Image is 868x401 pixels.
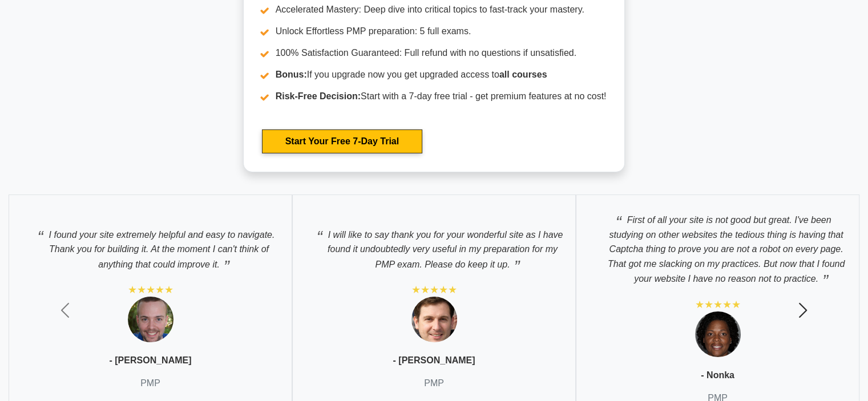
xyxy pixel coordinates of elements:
div: ★★★★★ [411,283,457,297]
img: Testimonial 3 [695,311,741,357]
p: - Nonka [701,368,734,382]
p: - [PERSON_NAME] [109,354,191,367]
div: ★★★★★ [695,298,741,311]
p: First of all your site is not good but great. I've been studying on other websites the tedious th... [588,206,847,286]
p: I found your site extremely helpful and easy to navigate. Thank you for building it. At the momen... [21,221,280,272]
p: I will like to say thank you for your wonderful site as I have found it undoubtedly very useful i... [304,221,564,272]
img: Testimonial 2 [411,297,457,342]
div: ★★★★★ [128,283,173,297]
p: PMP [140,376,160,390]
img: Testimonial 1 [128,297,173,342]
p: - [PERSON_NAME] [393,354,475,367]
a: Start Your Free 7-Day Trial [262,129,422,153]
p: PMP [424,376,444,390]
